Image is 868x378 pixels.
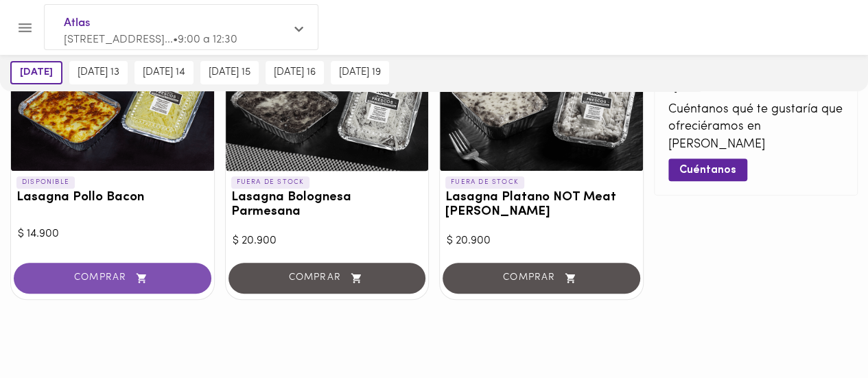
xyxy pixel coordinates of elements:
[134,61,193,84] button: [DATE] 14
[668,158,747,181] button: Cuéntanos
[18,226,207,242] div: $ 14.900
[679,164,736,177] span: Cuéntanos
[31,272,194,284] span: COMPRAR
[8,11,42,45] button: Menu
[266,61,324,84] button: [DATE] 16
[445,176,524,189] p: FUERA DE STOCK
[226,40,429,171] div: Lasagna Bolognesa Parmesana
[231,191,423,220] h3: Lasagna Bolognesa Parmesana
[11,40,214,171] div: Lasagna Pollo Bacon
[331,61,389,84] button: [DATE] 19
[16,191,209,205] h3: Lasagna Pollo Bacon
[14,263,211,294] button: COMPRAR
[64,34,237,45] span: [STREET_ADDRESS]... • 9:00 a 12:30
[339,67,381,79] span: [DATE] 19
[209,67,250,79] span: [DATE] 15
[143,67,185,79] span: [DATE] 14
[69,61,128,84] button: [DATE] 13
[668,102,844,154] p: Cuéntanos qué te gustaría que ofreciéramos en [PERSON_NAME]
[788,298,854,364] iframe: Messagebird Livechat Widget
[231,176,310,189] p: FUERA DE STOCK
[20,67,53,79] span: [DATE]
[16,176,75,189] p: DISPONIBLE
[274,67,316,79] span: [DATE] 16
[200,61,259,84] button: [DATE] 15
[10,61,62,84] button: [DATE]
[78,67,119,79] span: [DATE] 13
[64,14,285,32] span: Atlas
[233,233,422,249] div: $ 20.900
[440,40,643,171] div: Lasagna Platano NOT Meat Burger
[447,233,636,249] div: $ 20.900
[445,191,637,220] h3: Lasagna Platano NOT Meat [PERSON_NAME]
